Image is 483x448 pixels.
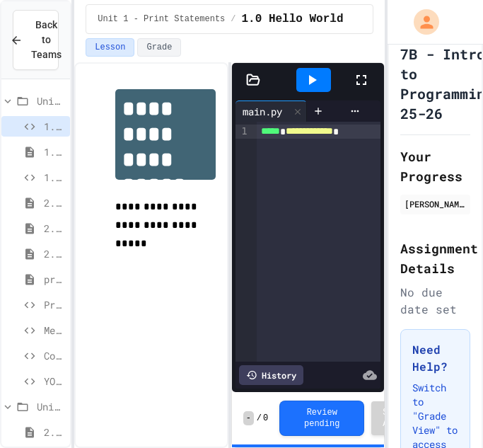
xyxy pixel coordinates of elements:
[371,401,424,435] button: Submit Answer
[400,284,470,318] div: No due date set
[44,119,64,134] span: 1.0 Hello World
[231,13,235,25] span: /
[263,413,268,424] span: 0
[400,239,470,278] h2: Assignment Details
[37,93,64,108] span: Unit 1 - Print Statements
[44,374,64,389] span: YOU TEACH PRINT
[400,147,470,186] h2: Your Progress
[44,348,64,363] span: Complete the Greeting
[13,10,59,70] button: Back to Teams
[383,407,413,430] span: Submit Answer
[44,323,64,338] span: Message Fix
[239,365,303,385] div: History
[44,246,64,261] span: 2.2.2: Review - Hello, World!
[399,6,443,38] div: My Account
[405,197,466,210] div: [PERSON_NAME]
[257,413,262,424] span: /
[235,100,307,122] div: main.py
[279,401,364,436] button: Review pending
[44,195,64,210] span: 2.1.1: Why Learn to Program?
[243,411,254,425] span: -
[241,11,343,28] span: 1.0 Hello World
[137,38,181,57] button: Grade
[412,341,458,375] h3: Need Help?
[44,272,64,287] span: print rules
[44,170,64,185] span: 1.2 Two Truths and a Lie
[98,13,225,25] span: Unit 1 - Print Statements
[44,297,64,312] span: Print Statement Repair
[44,425,64,440] span: 2.3.1: Variables and Data Types
[86,38,134,57] button: Lesson
[37,399,64,414] span: Unit 2 - Data Types, Variables, [DEMOGRAPHIC_DATA]
[235,104,289,119] div: main.py
[44,221,64,236] span: 2.2.1: Hello, World!
[235,125,250,139] div: 1
[44,144,64,159] span: 1.1 print Review
[31,18,62,62] span: Back to Teams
